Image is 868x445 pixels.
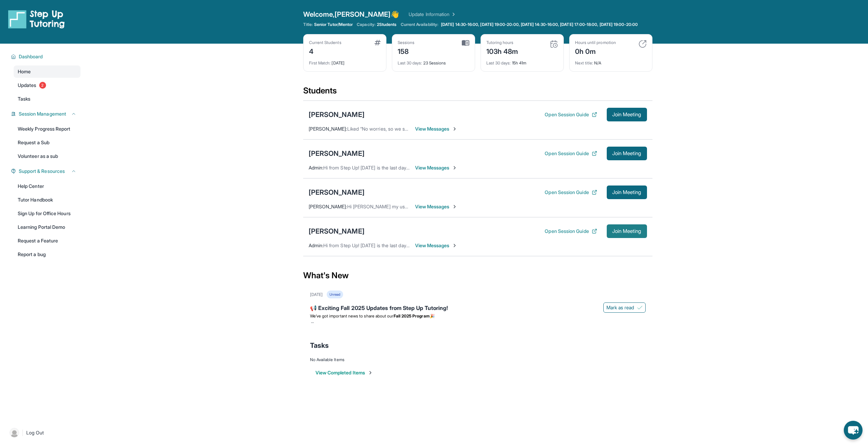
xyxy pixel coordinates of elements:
[14,235,80,247] a: Request a Feature
[303,261,652,291] div: What's New
[575,60,593,65] span: Next title :
[545,111,597,118] button: Open Session Guide
[545,150,597,157] button: Open Session Guide
[545,189,597,196] button: Open Session Guide
[415,125,458,132] span: View Messages
[398,45,415,56] div: 158
[14,123,80,135] a: Weekly Progress Report
[309,226,365,236] div: [PERSON_NAME]
[8,10,65,29] img: logo
[22,429,24,437] span: |
[315,369,373,376] button: View Completed Items
[7,425,80,440] a: |Log Out
[39,82,46,89] span: 2
[612,229,642,233] span: Join Meeting
[14,79,80,91] a: Updates2
[14,248,80,261] a: Report a bug
[415,203,458,210] span: View Messages
[575,56,647,66] div: N/A
[394,313,430,318] strong: Fall 2025 Program
[19,168,65,175] span: Support & Resources
[377,22,397,27] span: 2 Students
[327,291,343,298] div: Unread
[401,22,438,27] span: Current Availability:
[18,68,31,75] span: Home
[18,82,36,89] span: Updates
[844,421,863,440] button: chat-button
[607,147,647,160] button: Join Meeting
[16,53,76,60] button: Dashboard
[452,204,457,209] img: Chevron-Right
[14,180,80,192] a: Help Center
[430,313,435,318] span: 🎉
[303,22,313,27] span: Title:
[606,304,634,311] span: Mark as read
[607,108,647,121] button: Join Meeting
[309,242,323,248] span: Admin :
[16,110,76,117] button: Session Management
[612,190,642,194] span: Join Meeting
[441,22,638,27] span: [DATE] 14:30-16:00, [DATE] 19:00-20:00, [DATE] 14:30-16:00, [DATE] 17:00-18:00, [DATE] 19:00-20:00
[398,40,415,45] div: Sessions
[637,305,643,310] img: Mark as read
[310,341,329,350] span: Tasks
[16,168,76,175] button: Support & Resources
[612,151,642,155] span: Join Meeting
[486,40,518,45] div: Tutoring hours
[314,22,353,27] span: Senior Tutor/Mentor
[18,95,30,102] span: Tasks
[575,45,616,56] div: 0h 0m
[357,22,376,27] span: Capacity:
[309,56,381,66] div: [DATE]
[310,304,646,313] div: 📢 Exciting Fall 2025 Updates from Step Up Tutoring!
[452,165,457,170] img: Chevron-Right
[415,242,458,249] span: View Messages
[310,357,646,362] div: No Available Items
[545,228,597,235] button: Open Session Guide
[309,188,365,197] div: [PERSON_NAME]
[309,126,347,132] span: [PERSON_NAME] :
[462,40,469,46] img: card
[309,204,347,209] span: [PERSON_NAME] :
[310,313,394,318] span: We’ve got important news to share about our
[486,45,518,56] div: 103h 48m
[550,40,558,48] img: card
[486,56,558,66] div: 15h 41m
[10,428,19,437] img: user-img
[607,224,647,238] button: Join Meeting
[309,165,323,170] span: Admin :
[310,292,323,297] div: [DATE]
[450,11,456,18] img: Chevron Right
[415,164,458,171] span: View Messages
[398,56,469,66] div: 23 Sessions
[309,110,365,119] div: [PERSON_NAME]
[347,126,455,132] span: Liked “No worries, so we see you [DATE] at 5pm.”
[14,136,80,149] a: Request a Sub
[374,40,381,45] img: card
[440,22,639,27] a: [DATE] 14:30-16:00, [DATE] 19:00-20:00, [DATE] 14:30-16:00, [DATE] 17:00-18:00, [DATE] 19:00-20:00
[486,60,511,65] span: Last 30 days :
[309,40,341,45] div: Current Students
[309,60,331,65] span: First Match :
[14,93,80,105] a: Tasks
[19,110,66,117] span: Session Management
[309,149,365,158] div: [PERSON_NAME]
[26,429,44,436] span: Log Out
[409,11,456,18] a: Update Information
[452,126,457,132] img: Chevron-Right
[303,10,399,19] span: Welcome, [PERSON_NAME] 👋
[603,302,646,313] button: Mark as read
[575,40,616,45] div: Hours until promotion
[638,40,647,48] img: card
[303,85,652,100] div: Students
[14,221,80,233] a: Learning Portal Demo
[452,243,457,248] img: Chevron-Right
[14,150,80,162] a: Volunteer as a sub
[19,53,43,60] span: Dashboard
[309,45,341,56] div: 4
[398,60,422,65] span: Last 30 days :
[607,186,647,199] button: Join Meeting
[612,113,642,117] span: Join Meeting
[14,207,80,220] a: Sign Up for Office Hours
[14,65,80,78] a: Home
